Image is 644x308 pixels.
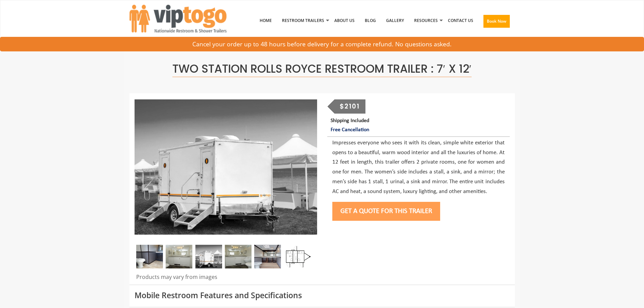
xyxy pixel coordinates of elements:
[129,5,226,32] img: VIPTOGO
[478,3,515,42] a: Book Now
[443,3,478,38] a: Contact Us
[135,291,510,300] h3: Mobile Restroom Features and Specifications
[135,273,317,285] div: Products may vary from images
[381,3,409,38] a: Gallery
[225,245,252,268] img: Gel 2 station 03
[329,3,360,38] a: About Us
[334,99,365,114] div: $2101
[331,127,369,133] span: Free Cancellation
[284,245,311,268] img: Floor Plan of 2 station restroom with sink and toilet
[332,208,440,215] a: Get a Quote for this Trailer
[135,99,317,235] img: Side view of two station restroom trailer with separate doors for males and females
[483,15,510,28] button: Book Now
[409,3,443,38] a: Resources
[172,61,471,77] span: Two Station Rolls Royce Restroom Trailer : 7′ x 12′
[255,3,277,38] a: Home
[360,3,381,38] a: Blog
[331,116,509,135] p: Shipping Included
[195,245,222,268] img: A mini restroom trailer with two separate stations and separate doors for males and females
[136,245,163,268] img: A close view of inside of a station with a stall, mirror and cabinets
[277,3,329,38] a: Restroom Trailers
[332,202,440,221] button: Get a Quote for this Trailer
[166,245,192,268] img: Gel 2 station 02
[254,245,281,268] img: A close view of inside of a station with a stall, mirror and cabinets
[332,138,505,197] p: Impresses everyone who sees it with its clean, simple white exterior that opens to a beautiful, w...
